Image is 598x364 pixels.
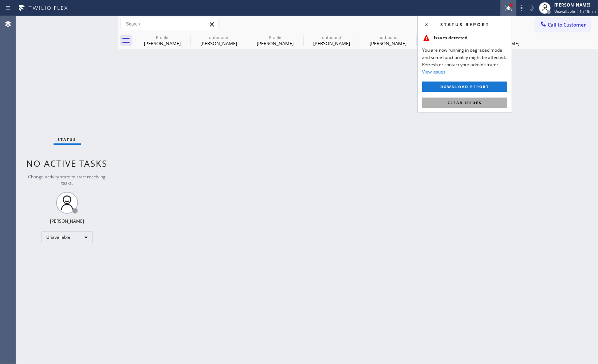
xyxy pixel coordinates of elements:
span: No active tasks [27,157,108,169]
div: [PERSON_NAME] [554,2,596,8]
div: Profile [135,35,190,40]
span: Call to Customer [548,21,586,28]
div: [PERSON_NAME] [304,40,359,47]
div: outbound [304,35,359,40]
button: Call to Customer [535,18,591,32]
span: Status [58,137,76,142]
input: Search [121,18,218,30]
div: [PERSON_NAME] [50,218,84,224]
div: Profile [248,35,303,40]
div: outbound [191,35,246,40]
div: outbound [361,35,416,40]
div: Lisa Tran [191,32,246,49]
div: [PERSON_NAME] [361,40,416,47]
div: [PERSON_NAME] [191,40,246,47]
div: Patricia Tucker [135,32,190,49]
div: Shan K [248,32,303,49]
div: [PERSON_NAME] [248,40,303,47]
span: Change activity state to start receiving tasks. [28,174,106,186]
button: Mute [527,3,537,13]
div: Sinae Jung [361,32,416,49]
span: Unavailable | 1h 15min [554,9,596,14]
div: [PERSON_NAME] [417,40,472,47]
div: Lance Gordon [304,32,359,49]
div: outbound [417,35,472,40]
div: Unavailable [42,232,93,243]
div: Sinae Jung [417,32,472,49]
div: [PERSON_NAME] [135,40,190,47]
